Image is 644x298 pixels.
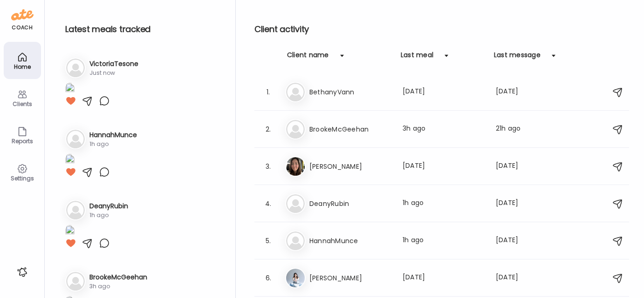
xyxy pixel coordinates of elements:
div: 4. [263,198,274,209]
div: [DATE] [403,161,485,172]
img: bg-avatar-default.svg [66,272,85,291]
div: 1h ago [403,198,485,209]
div: Reports [6,138,39,144]
div: Clients [6,101,39,107]
div: 1h ago [403,235,485,246]
div: [DATE] [496,198,532,209]
h3: DeanyRubin [309,198,391,209]
div: Home [6,64,39,70]
div: 6. [263,272,274,284]
div: Just now [89,69,138,77]
div: coach [12,24,33,32]
div: 3h ago [403,124,485,135]
img: bg-avatar-default.svg [66,59,85,77]
div: [DATE] [496,161,532,172]
img: bg-avatar-default.svg [286,232,305,250]
img: bg-avatar-default.svg [286,83,305,101]
h3: HannahMunce [89,130,137,140]
img: bg-avatar-default.svg [286,120,305,139]
h3: VictoriaTesone [89,59,138,69]
div: [DATE] [496,235,532,246]
h3: BethanyVann [309,86,391,98]
div: [DATE] [403,86,485,98]
img: avatars%2Fg0h3UeSMiaSutOWea2qVtuQrzdp1 [286,269,305,287]
div: [DATE] [496,86,532,98]
h3: BrookeMcGeehan [309,124,391,135]
img: images%2FT4hpSHujikNuuNlp83B0WiiAjC52%2FuLtfRnU8UhcDe71KkNU7%2Fztdcf1mRM9rupCeYPXUs_1080 [65,225,75,238]
img: images%2FmxiqlkSjOLc450HhRStDX6eBpyy2%2FaunwqWcndB5tvXylKU78%2FUB99JVNzvgLSj015i5bO_1080 [65,83,75,95]
h3: BrookeMcGeehan [89,272,147,282]
div: 1. [263,86,274,98]
div: [DATE] [496,272,532,284]
div: Client name [287,50,329,65]
h3: [PERSON_NAME] [309,272,391,284]
h2: Client activity [254,22,629,36]
h3: [PERSON_NAME] [309,161,391,172]
div: 2. [263,124,274,135]
div: Settings [6,175,39,181]
img: images%2Fkfkzk6vGDOhEU9eo8aJJ3Lraes72%2Fm31ANOacxaAilIN2uA8R%2FE3YPoqicRu82NlNf0Yz3_1080 [65,154,75,166]
div: Last message [494,50,541,65]
img: bg-avatar-default.svg [66,130,85,148]
img: bg-avatar-default.svg [286,194,305,213]
h2: Latest meals tracked [65,22,220,36]
div: 21h ago [496,124,532,135]
div: 3h ago [89,282,147,291]
h3: DeanyRubin [89,201,128,211]
img: avatars%2FAaUPpAz4UBePyDKK2OMJTfZ0WR82 [286,157,305,176]
img: bg-avatar-default.svg [66,201,85,219]
div: 5. [263,235,274,246]
div: [DATE] [403,272,485,284]
div: 1h ago [89,140,137,148]
img: ate [11,7,34,22]
h3: HannahMunce [309,235,391,246]
div: Last meal [401,50,433,65]
div: 1h ago [89,211,128,219]
div: 3. [263,161,274,172]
